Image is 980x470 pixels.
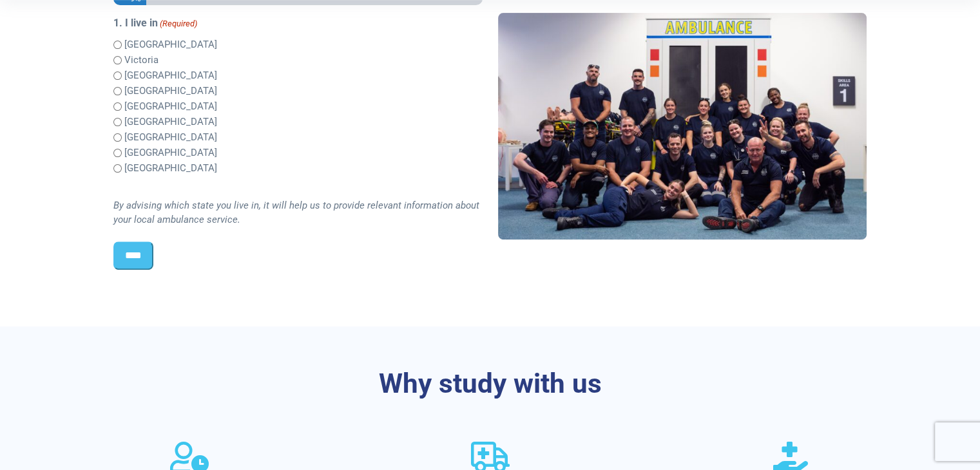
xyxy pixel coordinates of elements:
[124,53,159,68] label: Victoria
[124,146,217,160] label: [GEOGRAPHIC_DATA]
[113,200,479,226] i: By advising which state you live in, it will help us to provide relevant information about your l...
[124,130,217,145] label: [GEOGRAPHIC_DATA]
[124,84,217,99] label: [GEOGRAPHIC_DATA]
[113,15,483,31] legend: 1. I live in
[124,99,217,114] label: [GEOGRAPHIC_DATA]
[124,37,217,52] label: [GEOGRAPHIC_DATA]
[124,68,217,83] label: [GEOGRAPHIC_DATA]
[113,368,867,400] h3: Why study with us
[159,17,197,30] span: (Required)
[124,115,217,129] label: [GEOGRAPHIC_DATA]
[124,161,217,176] label: [GEOGRAPHIC_DATA]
